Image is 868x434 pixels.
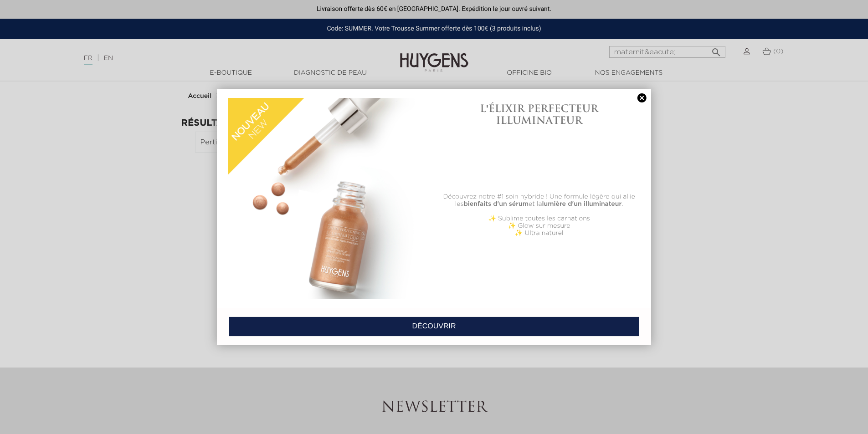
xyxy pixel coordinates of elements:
[439,230,640,237] p: ✨ Ultra naturel
[542,201,622,207] b: lumière d'un illuminateur
[229,317,639,337] a: DÉCOUVRIR
[439,222,640,230] p: ✨ Glow sur mesure
[439,193,640,208] p: Découvrez notre #1 soin hybride ! Une formule légère qui allie les et la .
[463,201,529,207] b: bienfaits d'un sérum
[439,215,640,222] p: ✨ Sublime toutes les carnations
[439,102,640,127] h1: L'ÉLIXIR PERFECTEUR ILLUMINATEUR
